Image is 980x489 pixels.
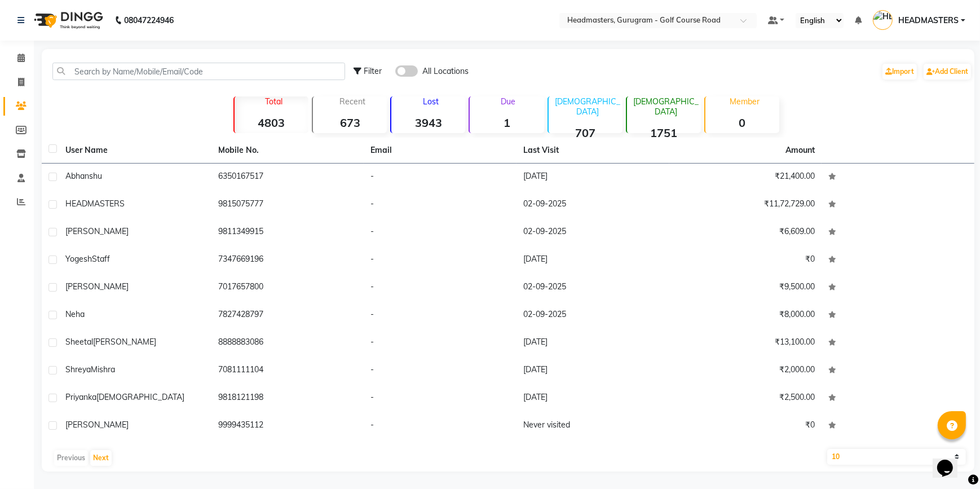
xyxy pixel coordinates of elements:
[364,357,517,385] td: -
[669,191,822,219] td: ₹11,72,729.00
[669,274,822,302] td: ₹9,500.00
[705,116,779,130] strong: 0
[627,126,701,140] strong: 1751
[517,357,669,385] td: [DATE]
[396,96,465,107] p: Lost
[632,96,701,117] p: [DEMOGRAPHIC_DATA]
[669,385,822,412] td: ₹2,500.00
[65,171,102,181] span: Abhanshu
[211,274,364,302] td: 7017657800
[422,65,469,77] span: All Locations
[669,329,822,357] td: ₹13,100.00
[779,138,822,163] th: Amount
[364,385,517,412] td: -
[65,392,96,402] span: Priyanka
[391,116,465,130] strong: 3943
[93,337,156,347] span: [PERSON_NAME]
[65,226,129,236] span: [PERSON_NAME]
[211,329,364,357] td: 8888883086
[90,450,112,466] button: Next
[59,138,211,164] th: User Name
[239,96,308,107] p: Total
[52,63,345,80] input: Search by Name/Mobile/Email/Code
[364,219,517,246] td: -
[669,164,822,191] td: ₹21,400.00
[364,191,517,219] td: -
[92,254,110,264] span: Staff
[211,219,364,246] td: 9811349915
[472,96,544,107] p: Due
[669,357,822,385] td: ₹2,000.00
[65,309,85,319] span: Neha
[211,357,364,385] td: 7081111104
[517,164,669,191] td: [DATE]
[364,329,517,357] td: -
[549,126,623,140] strong: 707
[211,246,364,274] td: 7347669196
[882,64,917,80] a: Import
[65,337,93,347] span: sheetal
[924,64,971,80] a: Add Client
[517,274,669,302] td: 02-09-2025
[364,164,517,191] td: -
[364,138,517,164] th: Email
[710,96,779,107] p: Member
[96,392,184,402] span: [DEMOGRAPHIC_DATA]
[364,302,517,329] td: -
[211,191,364,219] td: 9815075777
[211,385,364,412] td: 9818121198
[517,412,669,440] td: Never visited
[211,138,364,164] th: Mobile No.
[65,364,91,375] span: Shreya
[65,199,125,209] span: HEADMASTERS
[517,329,669,357] td: [DATE]
[364,66,382,76] span: Filter
[91,364,115,375] span: Mishra
[517,219,669,246] td: 02-09-2025
[669,246,822,274] td: ₹0
[517,385,669,412] td: [DATE]
[211,302,364,329] td: 7827428797
[669,412,822,440] td: ₹0
[65,420,129,430] span: [PERSON_NAME]
[65,281,129,292] span: [PERSON_NAME]
[364,412,517,440] td: -
[517,138,669,164] th: Last Visit
[933,444,969,478] iframe: chat widget
[211,164,364,191] td: 6350167517
[669,219,822,246] td: ₹6,609.00
[313,116,387,130] strong: 673
[364,274,517,302] td: -
[124,5,174,36] b: 08047224946
[517,302,669,329] td: 02-09-2025
[517,191,669,219] td: 02-09-2025
[235,116,308,130] strong: 4803
[211,412,364,440] td: 9999435112
[470,116,544,130] strong: 1
[873,10,893,30] img: HEADMASTERS
[65,254,92,264] span: Yogesh
[364,246,517,274] td: -
[898,15,959,27] span: HEADMASTERS
[669,302,822,329] td: ₹8,000.00
[317,96,387,107] p: Recent
[517,246,669,274] td: [DATE]
[29,5,106,36] img: logo
[553,96,623,117] p: [DEMOGRAPHIC_DATA]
